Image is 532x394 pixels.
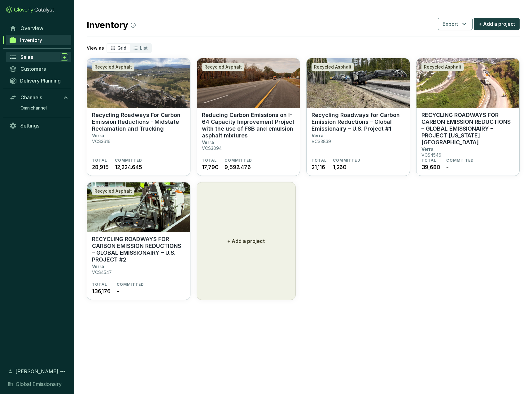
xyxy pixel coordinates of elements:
p: Recycling Roadways for Carbon Emission Reductions – Global Emissionairy – U.S. Project #1 [312,112,405,132]
span: TOTAL [421,158,437,163]
img: Recycling Roadways for Carbon Emission Reductions – Global Emissionairy – U.S. Project #1 [307,58,410,108]
span: COMMITTED [446,158,474,163]
a: Omnichannel [17,103,71,113]
a: Channels [6,92,71,103]
span: COMMITTED [117,282,144,287]
span: COMMITTED [115,158,142,163]
p: Verra [92,264,104,269]
span: Sales [20,54,33,60]
span: - [117,287,119,295]
div: Recycled Asphalt [202,63,244,71]
span: COMMITTED [225,158,252,163]
div: segmented control [107,43,152,53]
img: Reducing Carbon Emissions on I-64 Capacity Improvement Project with the use of FSB and emulsion a... [197,58,300,108]
button: + Add a project [474,18,520,30]
span: + Add a project [478,20,515,28]
span: TOTAL [312,158,327,163]
p: Verra [312,133,324,138]
span: 28,915 [92,163,109,171]
span: Global Emissionairy [16,380,62,388]
span: 21,116 [312,163,325,171]
span: COMMITTED [333,158,360,163]
a: Reducing Carbon Emissions on I-64 Capacity Improvement Project with the use of FSB and emulsion a... [197,58,300,176]
a: Overview [6,23,71,34]
button: + Add a project [197,182,296,300]
span: Settings [20,123,39,129]
p: VCS3616 [92,139,111,144]
p: Verra [202,140,214,145]
span: Customers [20,66,46,72]
span: Export [443,20,458,28]
img: RECYCLING ROADWAYS FOR CARBON EMISSION REDUCTIONS – GLOBAL EMISSIONAIRY – PROJECT CALIFORNIA USA [416,58,520,108]
span: Inventory [20,37,42,43]
p: VCS4546 [421,152,441,158]
span: - [446,163,449,171]
a: RECYCLING ROADWAYS FOR CARBON EMISSION REDUCTIONS – GLOBAL EMISSIONAIRY – U.S. PROJECT #2Recycled... [87,182,190,300]
span: 39,680 [421,163,440,171]
p: Verra [421,146,434,152]
span: TOTAL [202,158,217,163]
span: Overview [20,25,43,31]
span: 12,224.645 [115,163,142,171]
span: Omnichannel [20,105,47,111]
img: Recycling Roadways For Carbon Emission Reductions - Midstate Reclamation and Trucking [87,58,190,108]
div: Recycled Asphalt [421,63,464,71]
a: Sales [6,52,71,62]
span: 9,592.476 [225,163,251,171]
p: VCS3094 [202,146,222,151]
a: Recycling Roadways for Carbon Emission Reductions – Global Emissionairy – U.S. Project #1Recycled... [306,58,410,176]
span: [PERSON_NAME] [15,368,58,375]
a: Customers [6,64,71,74]
a: Recycling Roadways For Carbon Emission Reductions - Midstate Reclamation and TruckingRecycled Asp... [87,58,190,176]
a: Delivery Planning [6,75,71,86]
p: View as [87,45,104,51]
p: Reducing Carbon Emissions on I-64 Capacity Improvement Project with the use of FSB and emulsion a... [202,112,295,139]
span: 17,790 [202,163,219,171]
span: Delivery Planning [20,78,61,84]
p: Recycling Roadways For Carbon Emission Reductions - Midstate Reclamation and Trucking [92,112,185,132]
span: List [140,45,148,51]
p: Verra [92,133,104,138]
div: Recycled Asphalt [312,63,354,71]
span: 1,260 [333,163,347,171]
span: TOTAL [92,282,107,287]
p: VCS4547 [92,270,112,275]
div: Recycled Asphalt [92,187,134,195]
button: Export [438,18,473,30]
p: RECYCLING ROADWAYS FOR CARBON EMISSION REDUCTIONS – GLOBAL EMISSIONAIRY – PROJECT [US_STATE] [GEO... [421,112,515,146]
h2: Inventory [87,19,136,32]
span: Grid [117,45,126,51]
a: Settings [6,120,71,131]
span: TOTAL [92,158,107,163]
div: Recycled Asphalt [92,63,134,71]
a: RECYCLING ROADWAYS FOR CARBON EMISSION REDUCTIONS – GLOBAL EMISSIONAIRY – PROJECT CALIFORNIA USAR... [416,58,520,176]
img: RECYCLING ROADWAYS FOR CARBON EMISSION REDUCTIONS – GLOBAL EMISSIONAIRY – U.S. PROJECT #2 [87,182,190,232]
p: + Add a project [227,237,265,245]
a: Inventory [6,35,71,45]
p: VCS3839 [312,139,331,144]
p: RECYCLING ROADWAYS FOR CARBON EMISSION REDUCTIONS – GLOBAL EMISSIONAIRY – U.S. PROJECT #2 [92,236,185,263]
span: Channels [20,94,42,101]
span: 136,176 [92,287,111,295]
